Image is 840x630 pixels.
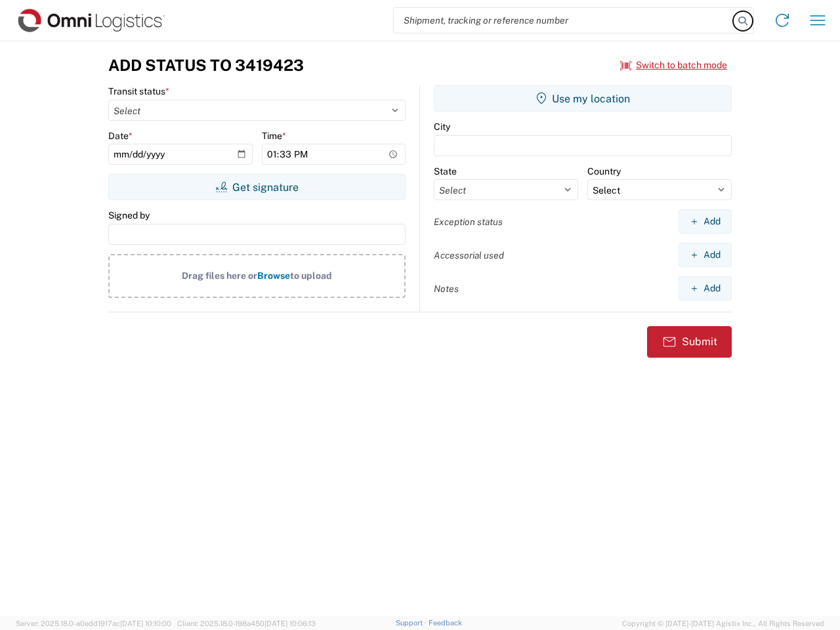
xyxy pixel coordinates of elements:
[108,174,406,200] button: Get signature
[182,270,257,281] span: Drag files here or
[257,270,290,281] span: Browse
[108,130,133,142] label: Date
[108,209,150,221] label: Signed by
[290,270,332,281] span: to upload
[647,326,732,358] button: Submit
[264,619,316,627] span: [DATE] 10:06:13
[108,56,304,75] h3: Add Status to 3419423
[396,619,429,627] a: Support
[429,619,462,627] a: Feedback
[679,276,732,301] button: Add
[434,249,504,261] label: Accessorial used
[679,209,732,234] button: Add
[434,121,450,133] label: City
[120,619,171,627] span: [DATE] 10:10:00
[679,243,732,267] button: Add
[620,54,727,76] button: Switch to batch mode
[434,216,503,228] label: Exception status
[108,85,169,97] label: Transit status
[16,619,171,627] span: Server: 2025.18.0-a0edd1917ac
[622,618,824,629] span: Copyright © [DATE]-[DATE] Agistix Inc., All Rights Reserved
[394,8,734,33] input: Shipment, tracking or reference number
[434,85,732,112] button: Use my location
[587,165,621,177] label: Country
[262,130,286,142] label: Time
[434,165,457,177] label: State
[177,619,316,627] span: Client: 2025.18.0-198a450
[434,283,459,295] label: Notes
